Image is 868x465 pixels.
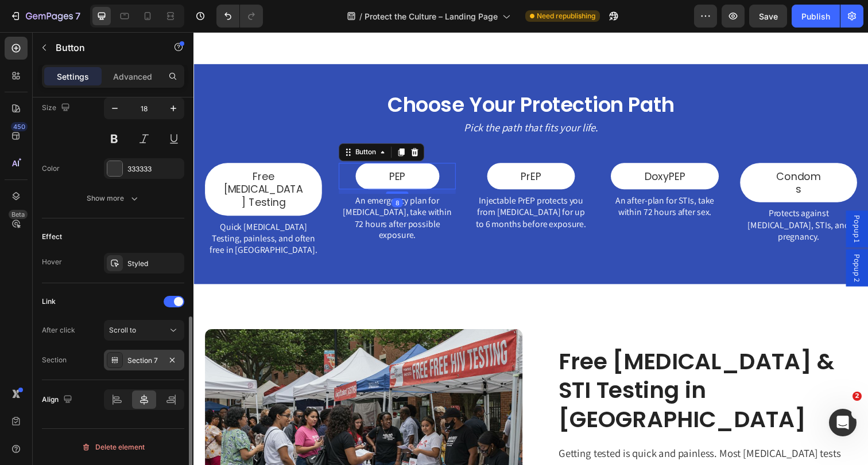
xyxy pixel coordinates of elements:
div: Styled [127,259,181,269]
button: Show more [42,188,184,209]
h2: Choose Your Protection Path [11,60,677,89]
p: Advanced [113,71,152,83]
p: Condoms [592,140,643,167]
span: Popup 2 [672,226,683,255]
span: Protect the Culture – Landing Page [365,10,498,22]
span: Scroll to [109,326,136,334]
p: Protects against [MEDICAL_DATA], STIs, and pregnancy. [559,179,676,215]
div: Hover [42,257,62,267]
div: Beta [9,210,28,219]
div: Color [42,163,60,174]
a: PrEP [300,134,389,161]
div: Undo/Redo [216,5,263,28]
i: Pick the path that fits your life. [276,91,413,104]
p: An after-plan for STIs, take within 72 hours after sex. [423,166,540,190]
p: DoxyPEP [460,140,502,154]
a: Free [MEDICAL_DATA] Testing [11,134,131,187]
a: DoxyPEP [426,134,536,161]
div: Size [42,100,72,116]
a: Condoms [558,134,677,174]
p: Settings [57,71,89,83]
div: After click [42,325,75,335]
span: / [359,10,362,22]
h2: Free [MEDICAL_DATA] & STI Testing in [GEOGRAPHIC_DATA] [371,320,677,412]
div: 8 [202,170,214,179]
span: Popup 1 [672,187,683,215]
p: Injectable PrEP protects you from [MEDICAL_DATA] for up to 6 months before exposure. [286,166,403,202]
div: Button [162,118,188,128]
div: 450 [11,122,28,131]
button: 7 [5,5,86,28]
div: Delete element [82,440,145,454]
div: Publish [801,10,830,22]
button: Delete element [42,438,184,456]
div: Section 7 [127,355,161,366]
button: Publish [792,5,840,28]
a: PEP [165,134,251,161]
div: 333333 [127,164,181,174]
span: 2 [852,392,862,401]
p: 7 [75,9,80,23]
iframe: Intercom live chat [829,409,857,436]
p: PEP [200,140,216,154]
p: Free [MEDICAL_DATA] Testing [29,140,114,181]
p: PrEP [334,140,355,154]
div: Section [42,355,67,365]
div: Link [42,296,56,307]
div: Align [42,392,75,408]
p: Quick [MEDICAL_DATA] Testing, painless, and often free in [GEOGRAPHIC_DATA]. [13,193,130,229]
p: Button [56,41,153,54]
div: Effect [42,232,62,242]
button: Save [749,5,787,28]
p: An emergency plan for [MEDICAL_DATA], take within 72 hours after possible exposure. [149,166,266,214]
span: Need republishing [537,11,595,21]
iframe: Design area [193,32,868,465]
span: Save [759,11,778,21]
div: Show more [87,193,140,204]
button: Scroll to [104,320,184,341]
